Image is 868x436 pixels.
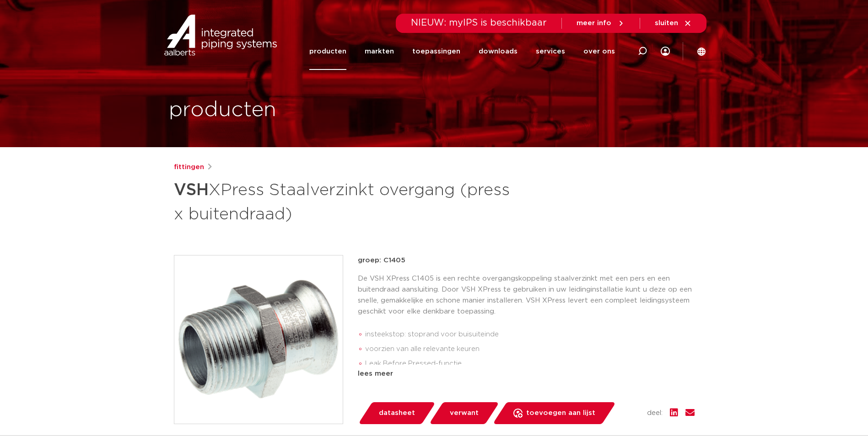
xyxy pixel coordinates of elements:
nav: Menu [309,33,615,70]
a: downloads [479,33,518,70]
li: insteekstop: stoprand voor buisuiteinde [365,327,695,342]
li: voorzien van alle relevante keuren [365,342,695,356]
h1: XPress Staalverzinkt overgang (press x buitendraad) [174,176,518,226]
img: Product Image for VSH XPress Staalverzinkt overgang (press x buitendraad) [174,255,343,424]
span: datasheet [379,406,415,420]
a: fittingen [174,162,204,173]
a: markten [365,33,394,70]
span: meer info [577,20,611,27]
span: NIEUW: myIPS is beschikbaar [411,18,547,27]
span: verwant [450,406,479,420]
p: De VSH XPress C1405 is een rechte overgangskoppeling staalverzinkt met een pers en een buitendraa... [358,273,695,317]
div: lees meer [358,368,695,379]
span: toevoegen aan lijst [526,406,595,420]
a: verwant [429,402,499,424]
strong: VSH [174,182,209,198]
span: deel: [647,408,663,419]
li: Leak Before Pressed-functie [365,356,695,371]
p: groep: C1405 [358,255,695,266]
a: over ons [583,33,615,70]
h1: producten [169,96,276,125]
span: sluiten [655,20,678,27]
a: sluiten [655,19,692,27]
div: my IPS [661,33,670,70]
a: producten [309,33,346,70]
a: datasheet [358,402,436,424]
a: toepassingen [412,33,460,70]
a: services [536,33,565,70]
a: meer info [577,19,625,27]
